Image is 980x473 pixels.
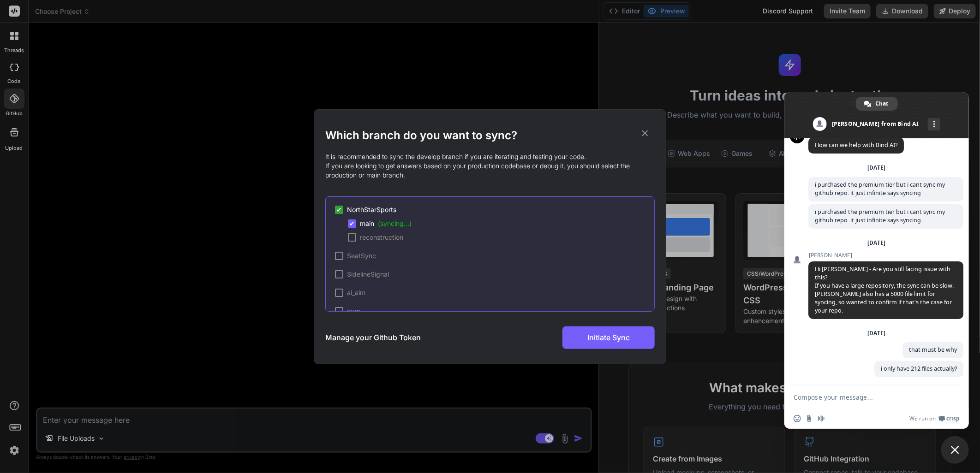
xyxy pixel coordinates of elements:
p: It is recommended to sync the develop branch if you are iterating and testing your code. If you a... [325,152,655,180]
span: Initiate Sync [587,332,630,343]
span: reconstruction [360,233,403,242]
h2: Which branch do you want to sync? [325,128,655,143]
span: [PERSON_NAME] [808,252,963,259]
span: How can we help with Bind AI? [815,141,897,149]
div: [DATE] [868,240,886,246]
span: We run on [909,415,936,422]
div: Close chat [941,436,969,464]
span: NorthStarSports [347,205,396,214]
div: [DATE] [868,331,886,336]
span: ai_aim [347,288,365,297]
span: that must be why [909,346,957,354]
span: SeatSync [347,251,376,260]
span: i purchased the premium tier but i cant sync my github repo. it just infinite says syncing [815,208,945,224]
span: main [360,219,412,228]
div: Chat [856,97,898,111]
span: i purchased the premium tier but i cant sync my github repo. it just infinite says syncing [815,181,945,197]
span: Crisp [946,415,960,422]
div: [DATE] [868,165,886,171]
span: Chat [876,97,889,111]
textarea: Compose your message... [794,393,939,402]
span: Audio message [818,415,825,422]
span: Insert an emoji [794,415,801,422]
span: i only have 212 files actually? [881,365,957,372]
div: More channels [928,118,940,130]
h3: Manage your Github Token [325,332,421,343]
button: Initiate Sync [562,326,655,349]
span: (syncing...) [378,219,412,227]
span: aura [347,307,360,316]
span: Send a file [806,415,813,422]
span: SidelineSignal [347,270,389,279]
span: ✔ [349,219,355,228]
span: ✔ [336,205,342,214]
a: We run onCrisp [909,415,960,422]
span: Hi [PERSON_NAME] - Are you still facing issue with this? If you have a large repository, the sync... [815,265,954,314]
